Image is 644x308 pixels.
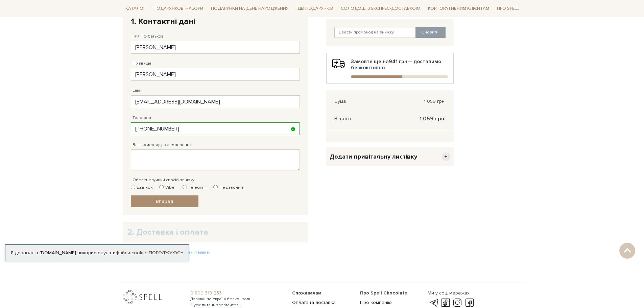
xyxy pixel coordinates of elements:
[334,98,346,104] span: Сума
[452,299,463,307] a: instagram
[360,300,392,305] a: Про компанію
[149,250,183,256] a: Погоджуюсь
[180,250,210,255] a: Умови і гарантії
[292,300,336,305] a: Оплата та доставка
[133,142,193,148] label: Ваш коментар до замовлення.
[130,250,210,256] label: Я погоджуюсь з умовами:
[294,3,336,14] a: Ідеї подарунків
[425,3,492,14] a: Корпоративним клієнтам
[133,33,165,40] label: Ім'я По-батькові
[133,61,151,67] label: Прізвище
[151,3,206,14] a: Подарункові набори
[360,290,407,296] span: Про Spell Chocolate
[213,185,218,189] input: Не дзвонити
[116,250,146,256] a: файли cookie
[334,116,351,122] span: Всього
[190,290,284,296] a: 0 800 319 233
[494,3,521,14] a: Про Spell
[420,116,446,122] span: 1 059 грн.
[131,185,135,189] input: Дзвінок
[334,27,416,38] input: Ввести промокод на знижку
[424,98,446,104] span: 1 059 грн.
[208,3,291,14] a: Подарунки на День народження
[332,58,448,78] div: Замовте ще на — доставимо безкоштовно
[159,185,176,191] label: Viber
[292,290,321,296] span: Споживачам
[183,185,207,191] label: Telegram
[123,3,148,14] a: Каталог
[131,16,300,27] h2: 1. Контактні дані
[440,299,451,307] a: tik-tok
[183,185,187,189] input: Telegram
[428,299,439,307] a: telegram
[133,88,142,94] label: Email
[127,227,303,237] h2: 2. Доставка і оплата
[190,296,284,302] span: Дзвінки по Україні безкоштовні
[159,185,164,189] input: Viber
[415,27,446,38] button: Оновити
[330,153,417,161] span: Додати привітальну листівку
[428,290,475,296] div: Ми у соц. мережах:
[156,198,173,204] span: Вперед
[464,299,475,307] a: facebook
[213,185,244,191] label: Не дзвонити
[389,58,407,65] b: 941 грн
[131,185,152,191] label: Дзвінок
[442,152,450,161] span: +
[133,115,151,121] label: Телефон
[133,177,195,183] label: Оберіть зручний спосіб зв`язку:
[338,3,423,14] a: Солодощі з експрес-доставкою
[5,250,189,256] div: Я дозволяю [DOMAIN_NAME] використовувати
